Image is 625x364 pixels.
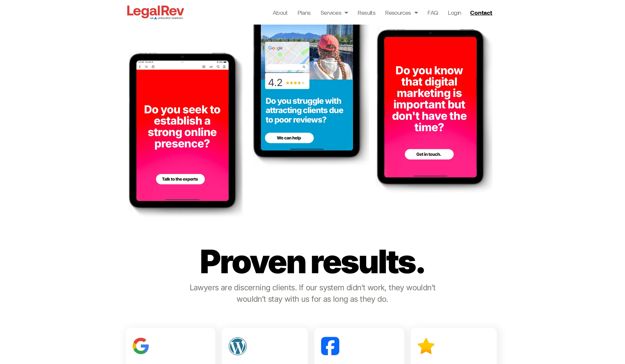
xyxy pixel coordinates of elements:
nav: Menu [273,8,461,17]
a: About [273,8,288,17]
a: Login [448,8,461,17]
p: Proven results. [191,248,434,275]
a: Plans [298,8,311,17]
a: Resources [385,8,418,17]
a: Contact [468,7,496,18]
a: Results [358,8,375,17]
p: Lawyers are discerning clients. If our system didn’t work, they wouldn’t wouldn’t stay with us fo... [189,282,436,305]
a: Services [321,8,348,17]
a: FAQ [427,8,438,17]
span: Contact [470,10,492,15]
